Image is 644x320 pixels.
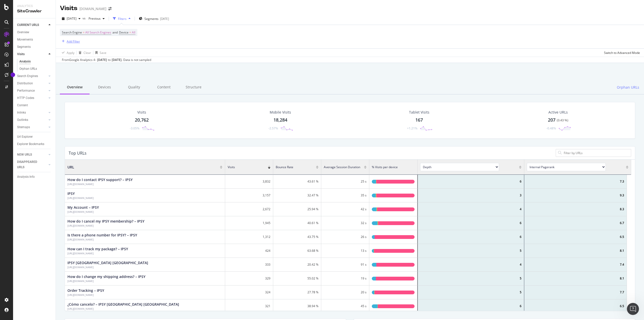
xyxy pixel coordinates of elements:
a: Content [17,103,52,108]
div: Overview [17,30,29,35]
div: Filters [118,17,127,21]
div: 5 [418,244,525,258]
a: Distribution [17,81,47,86]
div: 8.1 [524,272,627,286]
div: [DATE] . [112,58,122,62]
span: Orphan URLs [617,85,639,90]
span: Segments [144,17,158,21]
div: 329 [225,272,273,286]
div: How do I cancel my IPSY membership? – IPSY [67,219,144,224]
div: NEW URLS [17,152,32,157]
div: Performance [17,88,35,93]
div: Url Explorer [17,134,33,139]
div: -2.57% [268,126,278,130]
a: Orphan URLs [19,66,52,72]
div: How can I track my package? – IPSY [67,246,128,252]
div: Sitemaps [17,125,30,130]
div: arrow-right-arrow-left [108,7,111,11]
div: 424 [225,244,273,258]
a: Outlinks [17,117,47,123]
div: Save [100,51,106,55]
div: 3 [418,189,525,202]
div: Analysis Info [17,174,35,180]
div: grid [225,175,631,311]
div: 6 [418,216,525,230]
div: [DOMAIN_NAME] [79,6,106,11]
div: ¿Cómo cancelo? – IPSY Mexico Centro de Ayuda [67,302,179,307]
div: SiteCrawler [17,8,52,14]
span: = [83,30,85,34]
a: Analysis Info [17,174,52,180]
iframe: Intercom live chat [627,303,639,315]
div: Add Filter [67,39,80,44]
div: -3.05% [130,126,139,130]
div: 27.78 % [273,286,321,299]
div: Content [17,103,28,108]
div: Visits [17,52,25,57]
div: ( 0.43 % ) [557,118,568,123]
div: From Google Analytics 4 - to Data is not sampled [62,58,151,62]
input: Filter by URLs [563,151,629,155]
div: 32 s [321,216,369,230]
div: 55.02 % [273,272,321,286]
span: Bounce Rate [276,165,293,169]
div: Content [149,81,179,94]
div: 43.61 % [273,175,321,189]
span: vs [83,16,87,20]
div: 7.3 [524,175,627,189]
span: Previous [87,16,101,21]
div: Inlinks [17,110,26,115]
div: 32.47 % [273,189,321,202]
div: CURRENT URLS [17,22,39,28]
span: and [112,30,118,34]
div: Orphan URLs [19,66,37,72]
div: Explorer Bookmarks [17,141,44,147]
div: Structure [179,81,208,94]
div: Distribution [17,81,33,86]
div: 6.5 [524,299,627,313]
div: IPSY [67,196,94,200]
div: 25 s [321,175,369,189]
div: How do I change my shipping address? – IPSY [67,279,145,283]
div: 6.7 [524,216,627,230]
div: 6 [418,299,525,313]
button: Filters [111,15,133,23]
button: Add Filter [60,38,80,44]
div: HTTP Codes [17,95,34,101]
div: How do I cancel my IPSY membership? – IPSY [67,224,144,227]
div: 20.42 % [273,258,321,272]
div: 5 [418,272,525,286]
div: 9.3 [524,189,627,202]
button: Apply [60,49,74,57]
div: IPSY Mexico Centro de Ayuda [67,265,148,269]
a: Inlinks [17,110,47,115]
span: Device [119,30,129,34]
div: 6 [418,175,525,189]
div: 26 s [321,230,369,244]
span: All Search Engines [85,29,111,36]
div: -0.48% [546,126,556,130]
div: How do I change my shipping address? – IPSY [67,274,145,279]
div: 324 [225,286,273,299]
div: 45 s [321,299,369,313]
div: 207 [548,117,568,123]
div: [DATE] [97,58,107,62]
div: Mobile Visits [270,110,291,115]
span: Visits [228,165,235,169]
div: 7.7 [524,286,627,299]
div: 6.5 [524,230,627,244]
div: Clear [84,51,91,55]
button: Switch to Advanced Mode [602,49,640,57]
button: Previous [87,15,107,23]
a: Explorer Bookmarks [17,141,52,147]
div: Tablet Visits [409,110,429,115]
div: 1,312 [225,230,273,244]
div: 42 s [321,202,369,216]
div: 43.75 % [273,230,321,244]
div: 321 [225,299,273,313]
div: 5 [418,286,525,299]
div: Top URLs [69,151,87,156]
div: 4 [418,258,525,272]
a: Sitemaps [17,125,47,130]
span: [object Object] [527,163,615,171]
